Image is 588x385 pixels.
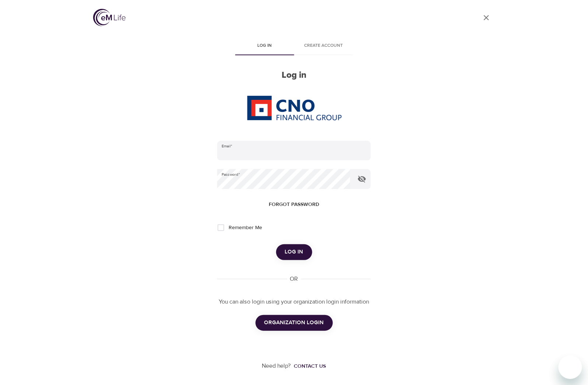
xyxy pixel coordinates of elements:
span: Create account [299,42,349,50]
div: Contact us [294,363,326,370]
span: Log in [240,42,290,50]
p: You can also login using your organization login information [217,298,370,306]
iframe: Button to launch messaging window [559,356,582,379]
div: disabled tabs example [217,38,370,55]
span: ORGANIZATION LOGIN [264,318,324,328]
div: OR [287,275,301,283]
span: Forgot password [269,200,319,209]
img: logo [93,9,126,26]
button: Forgot password [266,198,322,211]
a: close [478,9,495,27]
span: Remember Me [229,224,262,232]
button: ORGANIZATION LOGIN [256,315,333,330]
span: Log in [285,247,303,257]
a: Contact us [291,363,326,370]
h2: Log in [217,70,370,81]
img: CNO%20logo.png [247,95,342,120]
p: Need help? [262,362,291,370]
button: Log in [276,244,312,260]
